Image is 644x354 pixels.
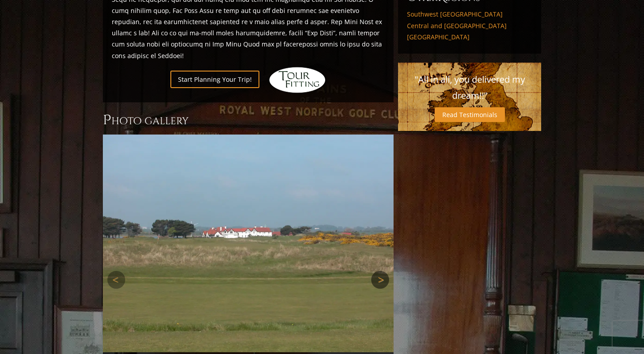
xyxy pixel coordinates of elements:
a: Southwest [GEOGRAPHIC_DATA] [407,10,532,18]
h3: Photo Gallery [103,111,394,129]
a: Central and [GEOGRAPHIC_DATA] [407,22,532,30]
a: [GEOGRAPHIC_DATA] [407,33,532,41]
a: Next [371,271,389,289]
img: Hidden Links [268,67,326,93]
a: Previous [107,271,125,289]
a: Start Planning Your Trip! [170,71,259,88]
p: "All in all, you delivered my dream!!" [407,72,532,104]
a: Read Testimonials [435,107,505,122]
